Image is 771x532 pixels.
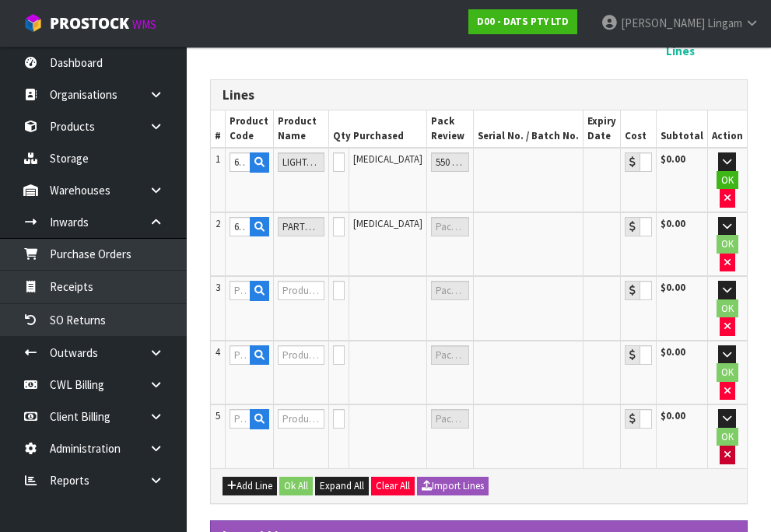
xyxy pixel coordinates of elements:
th: Pack Review [426,110,473,148]
input: Cost [640,345,652,365]
input: Product Name [278,281,324,300]
button: OK [717,171,738,190]
button: OK [717,363,738,382]
th: Cost [621,110,657,148]
th: Expiry Date [584,110,621,148]
span: 5 [216,409,220,422]
th: Qty Purchased [329,110,427,148]
span: [MEDICAL_DATA] [353,152,422,166]
th: Product Code [226,110,274,148]
span: 4 [216,345,220,359]
button: OK [717,299,738,318]
span: 2 [216,217,220,230]
th: Subtotal [656,110,707,148]
span: Lingam [707,16,742,30]
th: # [211,110,226,148]
span: [MEDICAL_DATA] [353,217,422,230]
button: Import Lines [417,477,489,495]
h3: Lines [223,88,735,103]
strong: $0.00 [661,345,685,359]
button: Ok All [279,477,313,495]
span: 3 [216,281,220,294]
button: Add Line [223,477,277,495]
input: Product Code [230,281,251,300]
input: Product Name [278,409,324,429]
span: ProStock [50,13,129,33]
a: D00 - DATS PTY LTD [468,9,577,34]
input: Unit Qty [333,281,345,300]
strong: $0.00 [661,281,685,294]
span: 1 [216,152,220,166]
input: Pack Review [431,345,469,365]
input: Unit Qty [333,217,345,236]
th: Product Name [274,110,329,148]
input: Product Code [230,409,251,429]
span: [PERSON_NAME] [621,16,705,30]
strong: $0.00 [661,152,685,166]
button: Expand All [315,477,369,495]
strong: $0.00 [661,217,685,230]
input: Cost [640,409,652,429]
input: Product Name [278,152,324,172]
input: Pack Review [431,281,469,300]
img: cube-alt.png [23,13,43,33]
th: Serial No. / Batch No. [474,110,584,148]
input: Pack Review [431,217,469,236]
span: Expand All [320,479,364,492]
input: Cost [640,152,652,172]
input: Product Name [278,345,324,365]
small: WMS [132,17,156,32]
button: OK [717,428,738,446]
input: Unit Qty [333,345,345,365]
input: Product Code [230,345,251,365]
input: Unit Qty [333,409,345,429]
input: Cost [640,217,652,236]
input: Pack Review [431,409,469,429]
input: Cost [640,281,652,300]
input: Unit Qty [333,152,345,172]
strong: $0.00 [661,409,685,422]
input: Product Name [278,217,324,236]
input: Pack Review [431,152,469,172]
strong: D00 - DATS PTY LTD [477,15,569,28]
th: Action [707,110,747,148]
input: Product Code [230,217,251,236]
button: OK [717,235,738,254]
input: Product Code [230,152,251,172]
button: Clear All [371,477,415,495]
